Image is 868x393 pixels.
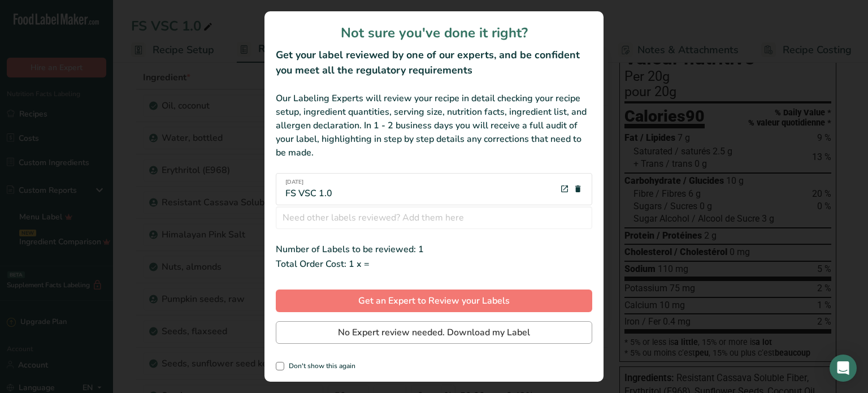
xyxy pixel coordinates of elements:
[284,362,355,370] span: Don't show this again
[276,243,592,256] div: Number of Labels to be reviewed: 1
[276,321,592,344] button: No Expert review needed. Download my Label
[338,326,530,339] span: No Expert review needed. Download my Label
[276,290,592,312] button: Get an Expert to Review your Labels
[276,92,592,159] div: Our Labeling Experts will review your recipe in detail checking your recipe setup, ingredient qua...
[276,206,592,229] input: Need other labels reviewed? Add them here
[830,355,857,382] div: Open Intercom Messenger
[285,178,332,187] span: [DATE]
[358,294,510,308] span: Get an Expert to Review your Labels
[276,47,592,78] h2: Get your label reviewed by one of our experts, and be confident you meet all the regulatory requi...
[285,178,332,200] div: FS VSC 1.0
[276,256,592,271] div: Total Order Cost: 1 x =
[276,23,592,43] h1: Not sure you've done it right?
